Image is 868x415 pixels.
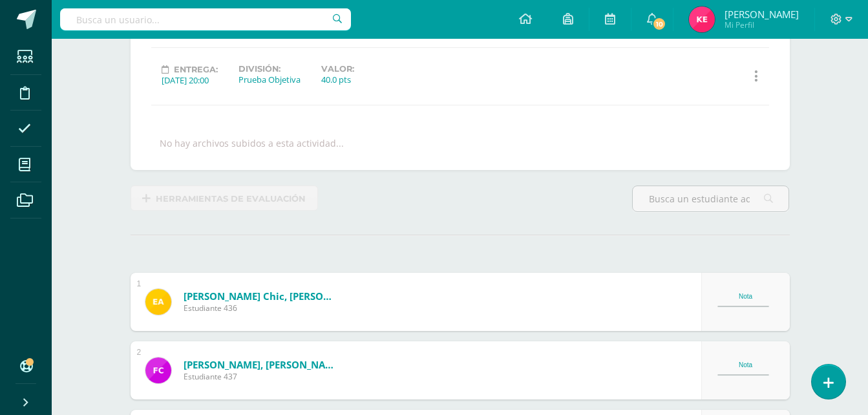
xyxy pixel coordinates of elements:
[689,6,715,32] img: 5c7b8e1c8238548934d01c0311e969bf.png
[184,290,339,303] a: [PERSON_NAME] Chic, [PERSON_NAME]
[162,74,218,86] div: [DATE] 20:00
[725,8,799,21] span: [PERSON_NAME]
[725,19,799,30] span: Mi Perfil
[60,8,351,30] input: Busca un usuario...
[717,361,774,368] div: Nota
[156,187,306,211] span: Herramientas de evaluación
[184,371,339,382] span: Estudiante 437
[174,65,218,74] span: Entrega:
[160,137,344,149] div: No hay archivos subidos a esta actividad...
[633,186,789,211] input: Busca un estudiante aquí...
[238,64,301,74] label: División:
[184,303,339,314] span: Estudiante 436
[184,358,339,371] a: [PERSON_NAME], [PERSON_NAME]
[652,17,666,31] span: 10
[238,74,301,85] div: Prueba Objetiva
[321,64,354,74] label: Valor:
[717,293,774,300] div: Nota
[321,74,354,85] div: 40.0 pts
[145,357,171,383] img: 53b0653df24650d0d6fe32d6a9f74686.png
[145,289,171,315] img: 7047bdd8c0aab464a3cb389e053dcdf2.png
